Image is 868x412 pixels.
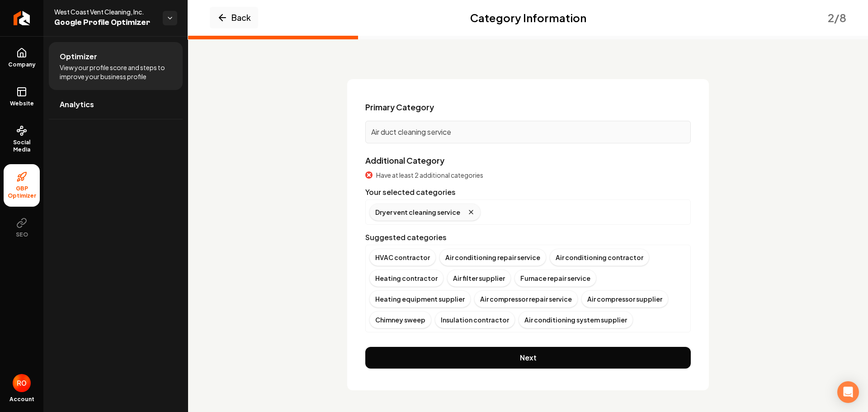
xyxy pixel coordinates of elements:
img: Roberto Osorio [13,374,31,392]
a: Social Media [4,118,40,161]
div: Furnace repair service [514,270,596,287]
span: Account [9,396,34,403]
div: Air conditioning system supplier [519,311,633,328]
span: West Coast Vent Cleaning, Inc. [54,7,156,16]
a: Company [4,40,40,76]
img: Rebolt Logo [14,11,30,25]
button: Open user button [13,374,31,392]
span: Analytics [60,99,94,110]
div: Suggested categories [365,232,691,243]
a: Analytics [49,90,183,119]
span: Social Media [4,139,40,153]
button: Remove badge [467,208,475,216]
span: Google Profile Optimizer [54,16,156,29]
span: Primary Category [365,101,434,114]
div: HVAC contractor [369,249,436,266]
div: Chimney sweep [369,311,431,328]
span: GBP Optimizer [4,185,40,199]
button: Next [365,347,691,369]
span: View your profile score and steps to improve your business profile [60,63,172,81]
p: Air duct cleaning service [371,127,685,137]
button: SEO [4,210,40,246]
span: Have at least 2 additional categories [376,170,483,180]
div: Air conditioning repair service [439,249,546,266]
div: Dryer vent cleaning service [369,204,481,221]
div: Heating equipment supplier [369,290,471,308]
div: Insulation contractor [435,311,515,328]
a: Website [4,79,40,114]
div: Air filter supplier [447,270,511,287]
div: Open Intercom Messenger [837,381,859,403]
div: Your selected categories [365,187,691,198]
div: Air compressor repair service [474,290,578,308]
label: Additional Category [365,155,444,166]
div: Air conditioning contractor [550,249,649,266]
button: Back [210,7,258,28]
span: SEO [12,231,32,238]
span: Website [6,100,38,107]
span: Company [5,61,39,68]
div: 2 / 8 [828,10,846,25]
span: Optimizer [60,51,97,62]
div: Heating contractor [369,270,443,287]
div: Air compressor supplier [581,290,668,308]
h2: Category Information [470,10,586,25]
